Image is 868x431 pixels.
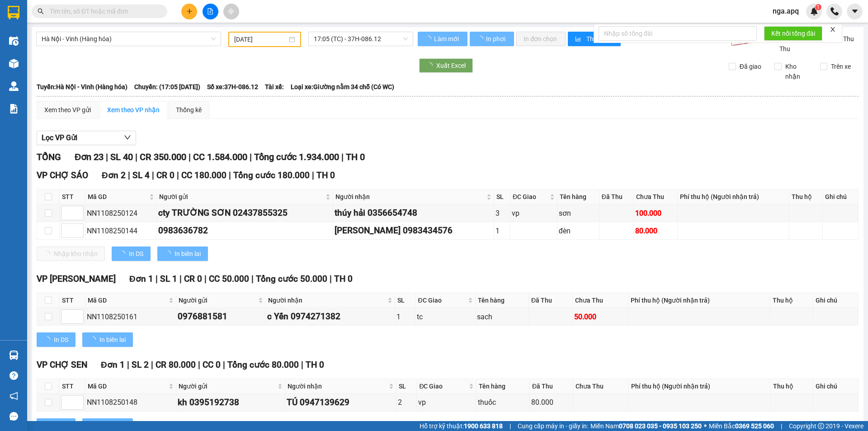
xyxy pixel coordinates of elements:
[335,224,492,237] div: [PERSON_NAME] 0983434576
[516,32,566,46] button: In đơn chọn
[88,295,167,305] span: Mã GD
[418,295,466,305] span: ĐC Giao
[223,360,225,370] span: |
[782,62,813,81] span: Kho nhận
[135,152,137,162] span: |
[813,379,858,394] th: Ghi chú
[426,62,436,69] span: loading
[781,421,782,431] span: |
[678,189,789,204] th: Phí thu hộ (Người nhận trả)
[815,4,821,10] sup: 1
[530,379,573,394] th: Đã Thu
[419,381,467,391] span: ĐC Giao
[158,206,331,220] div: cty TRƯỜNG SƠN 02437855325
[54,335,68,345] span: In DS
[306,360,324,370] span: TH 0
[464,422,503,430] strong: 1900 633 818
[256,274,327,284] span: Tổng cước 50.000
[37,170,88,180] span: VP CHỢ SÁO
[476,293,529,308] th: Tên hàng
[470,32,514,46] button: In phơi
[132,170,150,180] span: SL 4
[60,293,85,308] th: STT
[193,152,247,162] span: CC 1.584.000
[9,371,18,380] span: question-circle
[509,421,511,431] span: |
[704,424,707,428] span: ⚪️
[268,295,386,305] span: Người nhận
[73,310,83,317] span: Increase Value
[42,32,216,46] span: Hà Nội - Vinh (Hàng hóa)
[37,360,87,370] span: VP CHỢ SEN
[228,8,234,14] span: aim
[207,82,258,92] span: Số xe: 37H-086.12
[85,308,176,326] td: NN1108250161
[157,246,208,261] button: In biên lai
[38,8,44,14] span: search
[301,360,303,370] span: |
[847,4,863,19] button: caret-down
[87,208,155,219] div: NN1108250124
[590,421,702,431] span: Miền Nam
[8,6,19,19] img: logo-vxr
[186,8,193,14] span: plus
[418,397,475,408] div: vp
[165,251,175,257] span: loading
[107,105,160,115] div: Xem theo VP nhận
[37,246,105,261] button: Nhập kho nhận
[110,152,133,162] span: SL 40
[267,310,393,323] div: c Yến 0974271382
[124,134,131,141] span: down
[477,311,527,322] div: sach
[813,293,859,308] th: Ghi chú
[73,206,83,213] span: Increase Value
[9,350,19,360] img: warehouse-icon
[559,208,598,219] div: sơn
[129,249,143,259] span: In DS
[152,170,154,180] span: |
[568,32,621,46] button: bar-chartThống kê
[486,34,507,44] span: In phơi
[87,397,175,408] div: NN1108250148
[223,4,239,19] button: aim
[771,28,815,38] span: Kết nối tổng đài
[112,246,151,261] button: In DS
[42,132,77,143] span: Lọc VP Gửi
[851,7,859,15] span: caret-down
[420,421,503,431] span: Hỗ trợ kỹ thuật:
[425,36,433,42] span: loading
[827,62,854,71] span: Trên xe
[127,360,129,370] span: |
[9,59,19,68] img: warehouse-icon
[50,6,156,16] input: Tìm tên, số ĐT hoặc mã đơn
[709,421,774,431] span: Miền Bắc
[76,232,81,237] span: down
[88,192,147,202] span: Mã GD
[476,379,530,394] th: Tên hàng
[181,170,226,180] span: CC 180.000
[810,7,818,15] img: icon-new-feature
[75,152,104,162] span: Đơn 23
[251,274,254,284] span: |
[229,170,231,180] span: |
[44,105,91,115] div: Xem theo VP gửi
[599,26,757,41] input: Nhập số tổng đài
[175,249,201,259] span: In biên lai
[396,311,414,322] div: 1
[495,208,509,219] div: 3
[265,82,284,92] span: Tài xế:
[254,152,339,162] span: Tổng cước 1.934.000
[291,82,394,92] span: Loại xe: Giường nằm 34 chỗ (Có WC)
[44,336,54,343] span: loading
[330,274,332,284] span: |
[417,311,473,322] div: tc
[207,8,213,14] span: file-add
[132,360,149,370] span: SL 2
[436,61,466,71] span: Xuất Excel
[119,251,129,257] span: loading
[76,311,81,317] span: up
[85,394,176,412] td: NN1108250148
[334,274,353,284] span: TH 0
[250,152,252,162] span: |
[586,34,613,44] span: Thống kê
